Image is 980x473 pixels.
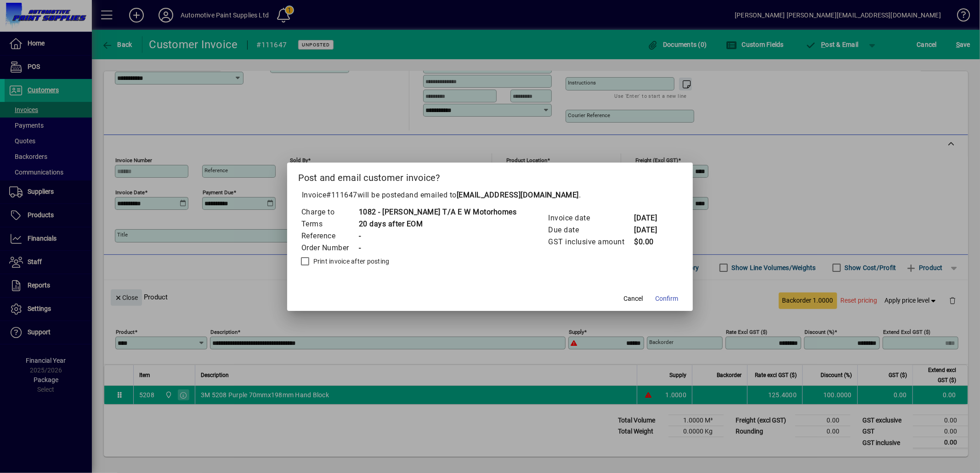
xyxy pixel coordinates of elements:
[634,224,670,236] td: [DATE]
[548,236,634,248] td: GST inclusive amount
[287,163,693,189] h2: Post and email customer invoice?
[634,212,670,224] td: [DATE]
[623,294,643,304] span: Cancel
[457,191,579,199] b: [EMAIL_ADDRESS][DOMAIN_NAME]
[651,291,682,307] button: Confirm
[655,294,678,304] span: Confirm
[358,242,517,254] td: -
[301,218,358,230] td: Terms
[312,257,390,266] label: Print invoice after posting
[405,191,579,199] span: and emailed to
[358,206,517,218] td: 1082 - [PERSON_NAME] T/A E W Motorhomes
[634,236,670,248] td: $0.00
[326,191,357,199] span: #111647
[358,218,517,230] td: 20 days after EOM
[618,291,648,307] button: Cancel
[548,224,634,236] td: Due date
[298,190,682,201] p: Invoice will be posted .
[301,230,358,242] td: Reference
[358,230,517,242] td: -
[301,206,358,218] td: Charge to
[548,212,634,224] td: Invoice date
[301,242,358,254] td: Order Number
